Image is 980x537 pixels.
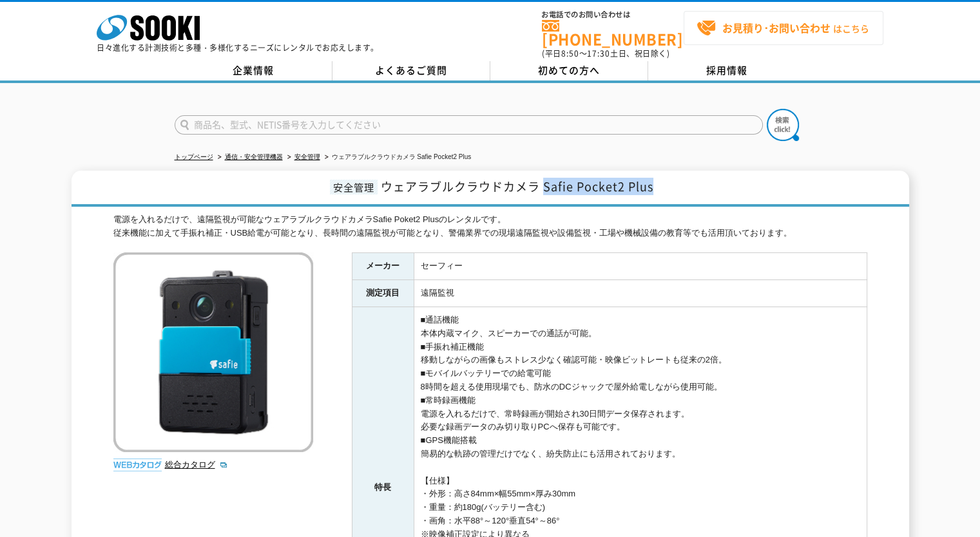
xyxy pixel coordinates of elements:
[538,63,600,77] span: 初めての方へ
[330,180,378,194] span: 安全管理
[352,280,414,307] th: 測定項目
[767,109,799,141] img: btn_search.png
[542,48,669,59] span: (平日 ～ 土日、祝日除く)
[97,44,379,52] p: 日々進化する計測技術と多種・多様化するニーズにレンタルでお応えします。
[175,153,213,160] a: トップページ
[587,48,610,59] span: 17:30
[542,20,684,46] a: [PHONE_NUMBER]
[113,458,162,471] img: webカタログ
[697,19,869,38] span: はこちら
[175,115,763,135] input: 商品名、型式、NETIS番号を入力してください
[322,151,472,164] li: ウェアラブルクラウドカメラ Safie Pocket2 Plus
[113,252,313,452] img: ウェアラブルクラウドカメラ Safie Pocket2 Plus
[684,11,883,45] a: お見積り･お問い合わせはこちら
[225,153,283,160] a: 通信・安全管理機器
[414,253,867,280] td: セーフィー
[352,253,414,280] th: メーカー
[414,280,867,307] td: 遠隔監視
[294,153,320,160] a: 安全管理
[332,61,490,80] a: よくあるご質問
[561,48,579,59] span: 8:50
[113,213,867,240] div: 電源を入れるだけで、遠隔監視が可能なウェアラブルクラウドカメラSafie Poket2 Plusのレンタルです。 従来機能に加えて手振れ補正・USB給電が可能となり、長時間の遠隔監視が可能となり...
[722,20,831,35] strong: お見積り･お問い合わせ
[542,11,684,19] span: お電話でのお問い合わせは
[381,178,653,195] span: ウェアラブルクラウドカメラ Safie Pocket2 Plus
[648,61,806,80] a: 採用情報
[175,61,332,80] a: 企業情報
[165,460,228,469] a: 総合カタログ
[490,61,648,80] a: 初めての方へ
